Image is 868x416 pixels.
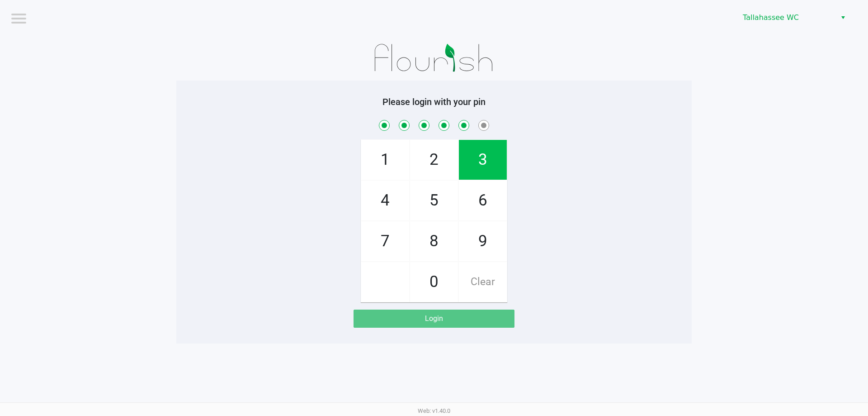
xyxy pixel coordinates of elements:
[361,140,409,180] span: 1
[410,262,458,302] span: 0
[410,181,458,220] span: 5
[459,140,507,180] span: 3
[361,181,409,220] span: 4
[410,140,458,180] span: 2
[459,181,507,220] span: 6
[183,96,685,107] h5: Please login with your pin
[743,12,831,23] span: Tallahassee WC
[418,407,450,414] span: Web: v1.40.0
[410,221,458,261] span: 8
[459,221,507,261] span: 9
[836,10,849,26] button: Select
[361,221,409,261] span: 7
[459,262,507,302] span: Clear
